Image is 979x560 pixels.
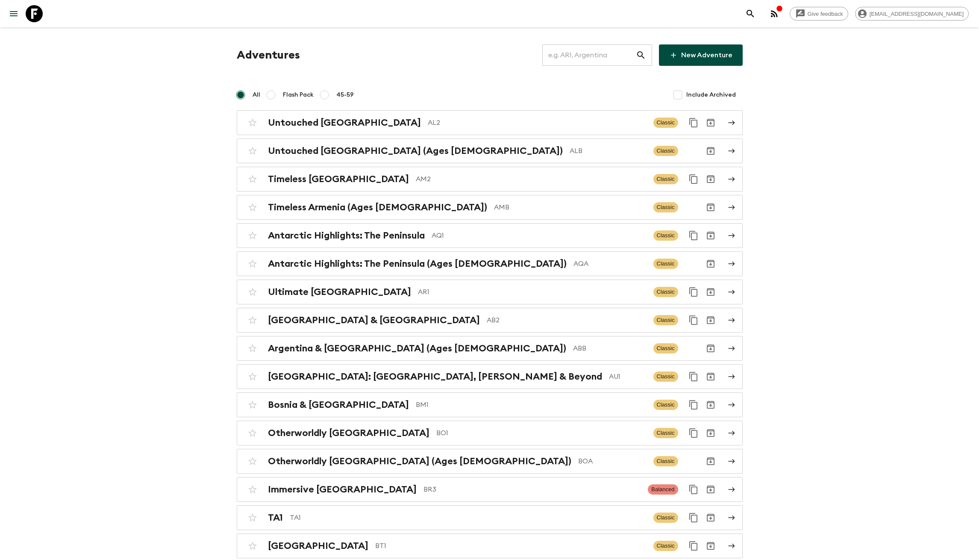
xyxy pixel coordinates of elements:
[237,195,743,220] a: Timeless Armenia (Ages [DEMOGRAPHIC_DATA])AMBClassicArchive
[375,541,647,551] p: BT1
[702,255,719,272] button: Archive
[290,513,647,523] p: TA1
[702,340,719,357] button: Archive
[268,174,409,185] h2: Timeless [GEOGRAPHIC_DATA]
[268,540,368,551] h2: [GEOGRAPHIC_DATA]
[685,368,702,385] button: Duplicate for 45-59
[5,5,22,22] button: menu
[865,11,968,17] span: [EMAIL_ADDRESS][DOMAIN_NAME]
[570,146,647,156] p: ALB
[416,400,647,410] p: BM1
[653,371,678,382] span: Classic
[423,484,641,495] p: BR3
[702,424,719,442] button: Archive
[702,537,719,554] button: Archive
[237,421,743,445] a: Otherworldly [GEOGRAPHIC_DATA]BO1ClassicDuplicate for 45-59Archive
[268,117,421,128] h2: Untouched [GEOGRAPHIC_DATA]
[685,537,702,554] button: Duplicate for 45-59
[268,286,411,298] h2: Ultimate [GEOGRAPHIC_DATA]
[702,509,719,526] button: Archive
[268,512,283,523] h2: TA1
[268,315,480,326] h2: [GEOGRAPHIC_DATA] & [GEOGRAPHIC_DATA]
[702,312,719,329] button: Archive
[685,396,702,413] button: Duplicate for 45-59
[436,428,647,438] p: BO1
[653,118,678,128] span: Classic
[237,139,743,163] a: Untouched [GEOGRAPHIC_DATA] (Ages [DEMOGRAPHIC_DATA])ALBClassicArchive
[653,315,678,325] span: Classic
[702,114,719,131] button: Archive
[237,364,743,389] a: [GEOGRAPHIC_DATA]: [GEOGRAPHIC_DATA], [PERSON_NAME] & BeyondAU1ClassicDuplicate for 45-59Archive
[653,146,678,156] span: Classic
[685,481,702,498] button: Duplicate for 45-59
[702,453,719,470] button: Archive
[653,513,678,523] span: Classic
[653,456,678,466] span: Classic
[542,43,636,67] input: e.g. AR1, Argentina
[237,505,743,530] a: TA1TA1ClassicDuplicate for 45-59Archive
[648,484,678,495] span: Balanced
[653,174,678,184] span: Classic
[685,227,702,244] button: Duplicate for 45-59
[336,91,354,99] span: 45-59
[653,343,678,354] span: Classic
[268,371,602,382] h2: [GEOGRAPHIC_DATA]: [GEOGRAPHIC_DATA], [PERSON_NAME] & Beyond
[253,91,260,99] span: All
[803,11,848,17] span: Give feedback
[685,509,702,526] button: Duplicate for 45-59
[237,477,743,502] a: Immersive [GEOGRAPHIC_DATA]BR3BalancedDuplicate for 45-59Archive
[237,280,743,304] a: Ultimate [GEOGRAPHIC_DATA]AR1ClassicDuplicate for 45-59Archive
[268,427,429,439] h2: Otherworldly [GEOGRAPHIC_DATA]
[237,449,743,474] a: Otherworldly [GEOGRAPHIC_DATA] (Ages [DEMOGRAPHIC_DATA])BOAClassicArchive
[659,44,743,66] a: New Adventure
[653,259,678,269] span: Classic
[702,283,719,301] button: Archive
[685,312,702,329] button: Duplicate for 45-59
[573,259,647,269] p: AQA
[428,118,647,128] p: AL2
[268,399,409,410] h2: Bosnia & [GEOGRAPHIC_DATA]
[268,484,417,495] h2: Immersive [GEOGRAPHIC_DATA]
[702,368,719,385] button: Archive
[742,5,759,22] button: search adventures
[237,533,743,558] a: [GEOGRAPHIC_DATA]BT1ClassicDuplicate for 45-59Archive
[685,424,702,442] button: Duplicate for 45-59
[578,456,647,466] p: BOA
[653,202,678,212] span: Classic
[855,7,969,21] div: [EMAIL_ADDRESS][DOMAIN_NAME]
[702,199,719,216] button: Archive
[686,91,736,99] span: Include Archived
[702,142,719,159] button: Archive
[237,251,743,276] a: Antarctic Highlights: The Peninsula (Ages [DEMOGRAPHIC_DATA])AQAClassicArchive
[685,171,702,188] button: Duplicate for 45-59
[237,336,743,361] a: Argentina & [GEOGRAPHIC_DATA] (Ages [DEMOGRAPHIC_DATA])ABBClassicArchive
[418,287,647,297] p: AR1
[702,396,719,413] button: Archive
[416,174,647,184] p: AM2
[283,91,314,99] span: Flash Pack
[268,145,563,156] h2: Untouched [GEOGRAPHIC_DATA] (Ages [DEMOGRAPHIC_DATA])
[685,283,702,301] button: Duplicate for 45-59
[268,343,566,354] h2: Argentina & [GEOGRAPHIC_DATA] (Ages [DEMOGRAPHIC_DATA])
[685,114,702,131] button: Duplicate for 45-59
[237,392,743,417] a: Bosnia & [GEOGRAPHIC_DATA]BM1ClassicDuplicate for 45-59Archive
[790,7,848,21] a: Give feedback
[237,167,743,192] a: Timeless [GEOGRAPHIC_DATA]AM2ClassicDuplicate for 45-59Archive
[268,456,571,467] h2: Otherworldly [GEOGRAPHIC_DATA] (Ages [DEMOGRAPHIC_DATA])
[702,171,719,188] button: Archive
[237,308,743,333] a: [GEOGRAPHIC_DATA] & [GEOGRAPHIC_DATA]AB2ClassicDuplicate for 45-59Archive
[432,230,647,241] p: AQ1
[237,110,743,135] a: Untouched [GEOGRAPHIC_DATA]AL2ClassicDuplicate for 45-59Archive
[702,227,719,244] button: Archive
[609,371,647,382] p: AU1
[268,202,487,213] h2: Timeless Armenia (Ages [DEMOGRAPHIC_DATA])
[573,343,647,354] p: ABB
[653,400,678,410] span: Classic
[268,230,425,241] h2: Antarctic Highlights: The Peninsula
[268,258,567,269] h2: Antarctic Highlights: The Peninsula (Ages [DEMOGRAPHIC_DATA])
[237,223,743,248] a: Antarctic Highlights: The PeninsulaAQ1ClassicDuplicate for 45-59Archive
[653,428,678,438] span: Classic
[487,315,647,325] p: AB2
[702,481,719,498] button: Archive
[653,230,678,241] span: Classic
